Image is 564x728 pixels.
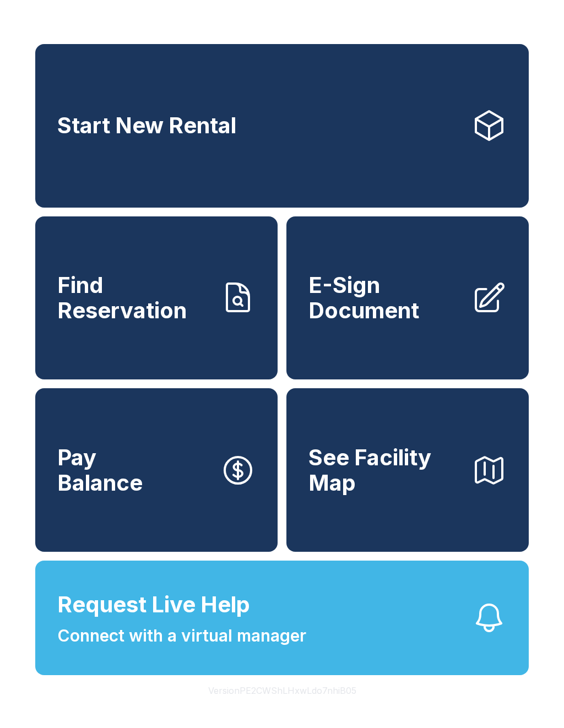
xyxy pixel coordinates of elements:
[35,216,278,380] a: Find Reservation
[57,623,306,648] span: Connect with a virtual manager
[35,44,529,208] a: Start New Rental
[35,388,278,552] a: PayBalance
[35,561,529,675] button: Request Live HelpConnect with a virtual manager
[199,675,365,706] button: VersionPE2CWShLHxwLdo7nhiB05
[286,216,529,380] a: E-Sign Document
[308,445,463,495] span: See Facility Map
[57,588,250,621] span: Request Live Help
[286,388,529,552] button: See Facility Map
[57,445,143,495] span: Pay Balance
[57,273,211,323] span: Find Reservation
[308,273,463,323] span: E-Sign Document
[57,113,236,138] span: Start New Rental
